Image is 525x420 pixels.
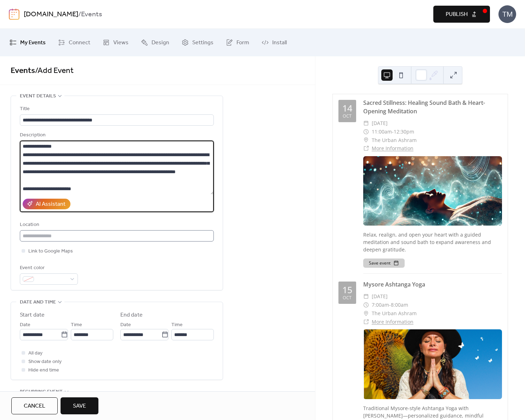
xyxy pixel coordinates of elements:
button: Save event [363,259,405,268]
a: Install [256,32,292,53]
div: AI Assistant [36,200,65,209]
button: Save [61,397,98,414]
div: Description [20,131,212,140]
div: Start date [20,311,45,319]
button: Cancel [11,397,58,414]
div: ​ [363,127,369,136]
div: ​ [363,119,369,127]
span: Cancel [24,402,45,410]
a: Form [221,32,255,53]
div: TM [498,5,516,23]
a: Connect [53,32,96,53]
span: 8:00am [391,301,408,309]
span: Install [272,37,287,49]
div: Event color [20,264,76,272]
span: My Events [20,37,46,49]
div: ​ [363,309,369,318]
span: The Urban Ashram [372,136,417,144]
span: Views [113,37,129,49]
span: The Urban Ashram [372,309,417,318]
a: Design [136,32,175,53]
div: Title [20,105,212,113]
span: Time [71,321,82,329]
img: logo [9,8,19,20]
div: Relax, realign, and open your heart with a guided meditation and sound bath to expand awareness a... [363,231,502,253]
span: Event details [20,92,56,101]
a: Sacred Stillness: Healing Sound Bath & Heart-Opening Meditation [363,99,485,115]
span: Time [171,321,183,329]
span: All day [28,349,42,358]
span: Hide end time [28,366,59,375]
b: Events [81,8,102,21]
div: ​ [363,318,369,326]
div: ​ [363,292,369,301]
b: / [78,8,81,21]
span: 7:00am [372,301,389,309]
a: [DOMAIN_NAME] [24,8,78,21]
span: / Add Event [35,63,74,79]
span: Recurring event [20,388,63,396]
span: - [392,127,394,136]
span: Form [236,37,249,49]
span: Date [120,321,131,329]
a: My Events [4,32,51,53]
div: ​ [363,301,369,309]
div: ​ [363,136,369,144]
div: End date [120,311,143,319]
span: [DATE] [372,119,388,127]
span: Settings [192,37,213,49]
button: Publish [433,6,490,23]
span: Connect [69,37,90,49]
span: 12:30pm [394,127,414,136]
div: ​ [363,144,369,153]
span: Link to Google Maps [28,247,73,256]
span: Date [20,321,30,329]
span: Save [73,402,86,410]
a: Settings [176,32,219,53]
div: 14 [342,104,352,113]
div: 15 [342,285,352,294]
span: Design [152,37,169,49]
span: - [389,301,391,309]
span: Date and time [20,298,56,307]
span: Publish [446,10,468,19]
span: Show date only [28,358,62,366]
a: More Information [372,145,413,152]
span: 11:00am [372,127,392,136]
div: Oct [343,296,352,300]
a: More Information [372,318,413,325]
a: Mysore Ashtanga Yoga [363,280,425,288]
div: Oct [343,114,352,119]
div: Location [20,221,212,229]
span: [DATE] [372,292,388,301]
a: Views [97,32,134,53]
button: AI Assistant [23,199,70,209]
a: Events [11,63,35,79]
